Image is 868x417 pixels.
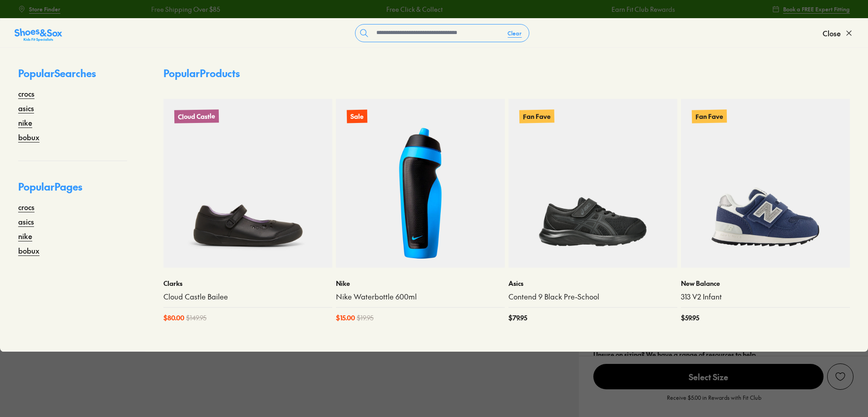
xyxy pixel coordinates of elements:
[347,110,367,123] p: Sale
[681,99,850,268] a: Fan Fave
[681,292,850,302] a: 313 V2 Infant
[593,363,824,390] button: Select Size
[336,313,355,323] span: $ 15.00
[15,28,62,42] img: SNS_Logo_Responsive.svg
[18,245,39,256] a: bobux
[186,313,207,323] span: $ 149.95
[134,5,203,14] a: Free Shipping Over $85
[827,363,853,390] button: Add to Wishlist
[18,1,60,17] a: Store Finder
[783,5,850,13] span: Book a FREE Expert Fitting
[15,26,62,40] a: Shoes &amp; Sox
[594,5,658,14] a: Earn Fit Club Rewards
[508,99,677,268] a: Fan Fave
[336,99,505,268] a: Sale
[681,313,699,323] span: $ 59.95
[681,279,850,288] p: New Balance
[667,393,761,410] p: Receive $5.00 in Rewards with Fit Club
[508,279,677,288] p: Asics
[357,313,374,323] span: $ 19.95
[163,99,332,268] a: Cloud Castle
[18,179,127,201] p: Popular Pages
[692,109,727,123] p: Fan Fave
[336,292,505,302] a: Nike Waterbottle 600ml
[18,66,127,88] p: Popular Searches
[18,231,32,241] a: nike
[519,109,554,123] p: Fan Fave
[163,66,240,81] p: Popular Products
[29,5,60,13] span: Store Finder
[18,132,39,142] a: bobux
[593,364,824,389] span: Select Size
[593,350,853,359] div: Unsure on sizing? We have a range of resources to help
[18,103,34,113] a: asics
[823,28,841,39] span: Close
[508,313,527,323] span: $ 79.95
[369,5,425,14] a: Free Click & Collect
[174,109,219,123] p: Cloud Castle
[163,292,332,302] a: Cloud Castle Bailee
[823,23,853,43] button: Close
[18,117,32,128] a: nike
[18,88,35,99] a: crocs
[18,201,35,212] a: crocs
[163,279,332,288] p: Clarks
[336,279,505,288] p: Nike
[500,25,529,41] button: Clear
[772,1,850,17] a: Book a FREE Expert Fitting
[18,216,34,227] a: asics
[163,313,184,323] span: $ 80.00
[508,292,677,302] a: Contend 9 Black Pre-School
